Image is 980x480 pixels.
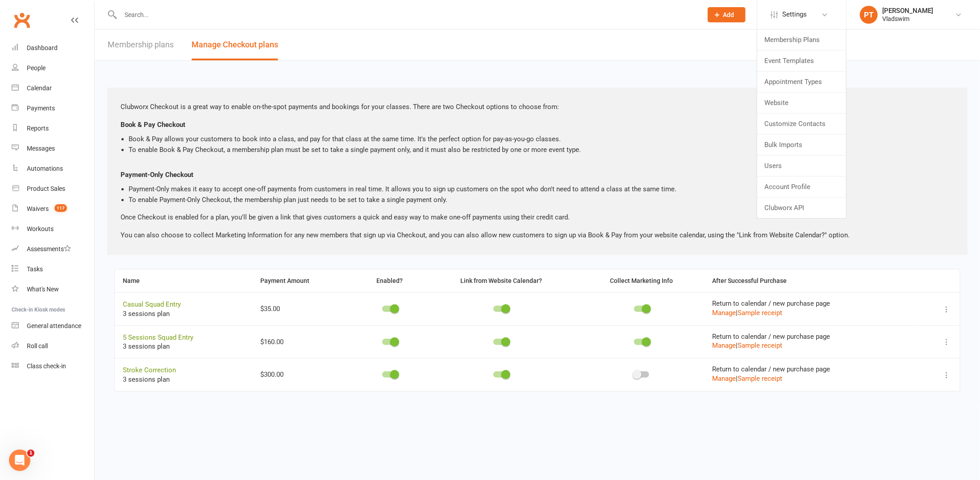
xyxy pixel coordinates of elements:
[705,269,917,292] th: After Successful Purchase
[123,343,244,350] div: 3 sessions plan
[252,269,356,292] th: Payment Amount
[129,134,954,144] li: Book & Pay allows your customers to book into a class, and pay for that class at the same time. I...
[356,269,423,292] th: Enabled?
[129,184,954,194] li: Payment-Only makes it easy to accept one-off payments from customers in real time. It allows you ...
[9,450,30,471] iframe: Intercom live chat
[757,51,846,71] a: Event Templates
[713,307,736,318] button: Manage
[757,93,846,113] a: Website
[708,7,746,22] button: Add
[12,159,94,179] a: Automations
[121,212,954,223] p: Once Checkout is enabled for a plan, you'll be given a link that gives customers a quick and easy...
[782,4,807,25] span: Settings
[27,322,81,329] div: General attendance
[738,341,783,349] a: Sample receipt
[713,340,736,351] button: Manage
[27,125,49,132] div: Reports
[27,165,63,172] div: Automations
[27,44,58,51] div: Dashboard
[579,269,704,292] th: Collect Marketing Info
[757,177,846,197] a: Account Profile
[12,336,94,356] a: Roll call
[423,269,579,292] th: Link from Website Calendar?
[738,375,783,383] a: Sample receipt
[12,239,94,259] a: Assessments
[27,205,49,212] div: Waivers
[757,29,846,50] a: Membership Plans
[27,64,46,72] div: People
[738,309,783,317] a: Sample receipt
[27,225,54,232] div: Workouts
[118,8,696,21] input: Search...
[121,101,954,112] p: Clubworx Checkout is a great way to enable on-the-spot payments and bookings for your classes. Th...
[252,325,356,358] td: $160.00
[252,292,356,325] td: $35.00
[12,199,94,219] a: Waivers 117
[705,358,917,391] td: Return to calendar / new purchase page
[27,145,55,152] div: Messages
[121,121,185,129] strong: Book & Pay Checkout
[27,185,65,192] div: Product Sales
[27,342,48,349] div: Roll call
[27,450,34,457] span: 1
[27,362,66,370] div: Class check-in
[12,98,94,118] a: Payments
[12,316,94,336] a: General attendance kiosk mode
[123,366,176,374] a: Stroke Correction
[757,135,846,155] a: Bulk Imports
[123,376,244,383] div: 3 sessions plan
[12,219,94,239] a: Workouts
[705,325,917,358] td: Return to calendar / new purchase page
[882,7,933,15] div: [PERSON_NAME]
[12,78,94,98] a: Calendar
[12,58,94,78] a: People
[12,179,94,199] a: Product Sales
[723,11,734,18] span: Add
[54,204,67,212] span: 117
[27,105,55,112] div: Payments
[252,358,356,391] td: $300.00
[757,156,846,176] a: Users
[12,118,94,139] a: Reports
[12,356,94,376] a: Class kiosk mode
[757,198,846,218] a: Clubworx API
[12,259,94,279] a: Tasks
[736,309,738,317] span: |
[27,245,71,253] div: Assessments
[736,341,738,349] span: |
[115,269,252,292] th: Name
[123,310,244,318] div: 3 sessions plan
[129,144,954,155] li: To enable Book & Pay Checkout, a membership plan must be set to take a single payment only, and i...
[27,286,59,293] div: What's New
[882,15,933,23] div: Vladswim
[192,29,278,60] button: Manage Checkout plans
[12,38,94,58] a: Dashboard
[757,72,846,92] a: Appointment Types
[27,265,43,273] div: Tasks
[705,292,917,325] td: Return to calendar / new purchase page
[12,139,94,159] a: Messages
[11,9,33,31] a: Clubworx
[123,300,181,308] a: Casual Squad Entry
[121,171,193,179] strong: Payment-Only Checkout
[129,194,954,205] li: To enable Payment-Only Checkout, the membership plan just needs to be set to take a single paymen...
[27,84,52,92] div: Calendar
[860,6,878,24] div: PT
[12,279,94,299] a: What's New
[736,375,738,383] span: |
[713,373,736,384] button: Manage
[108,29,174,60] a: Membership plans
[123,333,193,341] a: 5 Sessions Squad Entry
[757,114,846,134] a: Customize Contacts
[121,230,954,240] p: You can also choose to collect Marketing Information for any new members that sign up via Checkou...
